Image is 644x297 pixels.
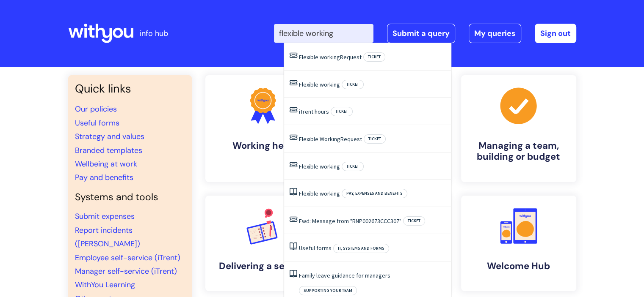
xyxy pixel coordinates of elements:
[320,81,340,88] span: working
[387,24,455,43] a: Submit a query
[75,225,140,249] a: Report incidents ([PERSON_NAME])
[75,191,185,203] h4: Systems and tools
[212,261,314,272] h4: Delivering a service
[75,131,144,142] a: Strategy and values
[299,135,318,143] span: Flexible
[75,82,185,95] h3: Quick links
[75,145,142,155] a: Branded templates
[205,196,321,291] a: Delivering a service
[299,81,318,88] span: Flexible
[274,24,373,43] input: Search
[461,196,576,291] a: Welcome Hub
[320,190,340,197] span: working
[274,24,576,43] div: | -
[75,104,117,114] a: Our policies
[342,162,364,171] span: Ticket
[212,140,314,151] h4: Working here
[75,280,135,290] a: WithYou Learning
[299,108,329,115] a: iTrent hours
[403,216,425,226] span: Ticket
[299,272,390,279] a: Family leave guidance for managers
[299,286,357,295] span: Supporting your team
[75,253,180,263] a: Employee self-service (iTrent)
[299,190,318,197] span: Flexible
[299,244,332,252] a: Useful forms
[299,190,340,197] a: Flexible working
[461,75,576,182] a: Managing a team, building or budget
[469,24,521,43] a: My queries
[75,159,137,169] a: Wellbeing at work
[333,244,389,253] span: IT, systems and forms
[363,52,385,62] span: Ticket
[75,266,177,276] a: Manager self-service (iTrent)
[205,75,321,182] a: Working here
[75,211,135,221] a: Submit expenses
[299,135,362,143] a: Flexible WorkingRequest
[331,107,353,116] span: Ticket
[364,134,386,144] span: Ticket
[535,24,576,43] a: Sign out
[299,53,362,61] a: Flexible workingRequest
[468,140,569,163] h4: Managing a team, building or budget
[468,261,569,272] h4: Welcome Hub
[342,80,364,89] span: Ticket
[299,81,340,88] a: Flexible working
[140,27,168,40] p: info hub
[320,53,340,61] span: working
[320,135,340,143] span: Working
[299,163,340,170] a: Flexible working
[299,53,318,61] span: Flexible
[75,172,133,183] a: Pay and benefits
[75,118,119,128] a: Useful forms
[299,217,401,225] a: Fwd: Message from "RNP002673CCC307"
[320,163,340,170] span: working
[299,163,318,170] span: Flexible
[342,189,407,198] span: Pay, expenses and benefits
